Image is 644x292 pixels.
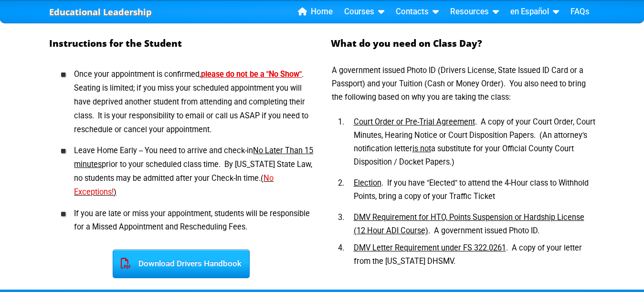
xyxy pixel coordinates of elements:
[331,64,595,104] p: A government issued Photo ID (Drivers License, State Issued ID Card or a Passport) and your Tuiti...
[567,5,593,19] a: FAQs
[64,140,314,203] li: Leave Home Early -- You need to arrive and check-in prior to your scheduled class time. By [US_ST...
[346,112,595,173] li: . A copy of your Court Order, Court Minutes, Hearing Notice or Court Disposition Papers. (An atto...
[113,250,250,278] div: Download Drivers Handbook
[446,5,503,19] a: Resources
[64,203,314,239] li: If you are late or miss your appointment, students will be responsible for a Missed Appointment a...
[354,213,584,235] u: DMV Requirement for HTO, Points Suspension or Hardship License (12 Hour ADI Course)
[49,30,314,57] h3: Instructions for the Student
[346,173,595,207] li: . If you have "Elected" to attend the 4-Hour class to Withhold Points, bring a copy of your Traff...
[294,5,337,19] a: Home
[201,70,302,79] u: please do not be a "No Show"
[346,241,595,268] li: . A copy of your letter from the [US_STATE] DHSMV.
[340,5,388,19] a: Courses
[64,64,314,140] li: Once your appointment is confirmed, . Seating is limited; if you miss your scheduled appointment ...
[392,5,443,19] a: Contacts
[74,174,274,197] u: ( )
[346,207,595,241] li: . A government issued Photo ID.
[331,30,595,57] h3: What do you need on Class Day?
[354,117,475,126] u: Court Order or Pre-Trial Agreement
[354,178,381,188] u: Election
[49,4,152,20] a: Educational Leadership
[354,243,506,252] u: DMV Letter Requirement under FS 322.0261
[113,259,250,268] a: Download Drivers Handbook
[412,144,431,153] u: is not
[74,174,274,197] span: No Exceptions!
[507,5,563,19] a: en Español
